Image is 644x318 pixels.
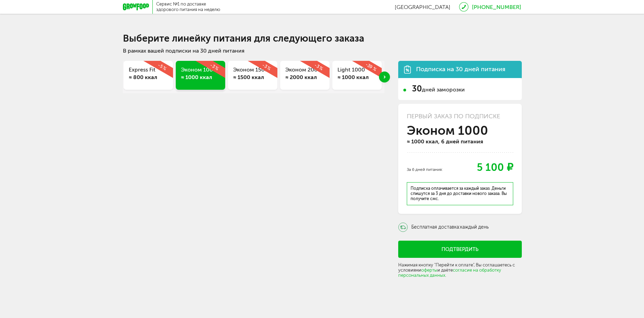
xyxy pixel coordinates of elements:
div: ≈ 2000 ккал [285,74,324,81]
h2: Первый заказ по подписке [407,112,513,125]
p: ≈ 1000 ккал, 6 дней питания [407,136,513,147]
div: Выберите линейку питания для следующего заказа [123,33,521,44]
div: ≈ 1000 ккал [337,74,377,81]
li: дней заморозки [403,83,517,94]
div: ≈ 800 ккал [129,74,168,81]
div: Next slide [379,72,390,83]
div: Бесплатная доставка: [411,224,489,230]
div: -39 % [339,46,403,88]
div: -3 % [287,46,351,88]
span: каждый день [460,224,489,230]
div: В рамках вашей подписки на 30 дней питания [123,47,521,54]
div: -3 % [235,46,299,88]
h3: Express Fit [129,66,168,74]
button: Подтвердить [398,241,522,258]
a: оферты [421,267,437,273]
div: За 6 дней питания: [407,167,443,172]
div: Эконом 1000 [407,125,513,136]
img: icon.da23462.svg [404,65,411,74]
p: Подписка оплачивается за каждый заказ. Деньги спишутся за 3 дня до доставки нового заказа. Вы пол... [411,186,509,201]
div: ≈ 1000 ккал [181,74,220,81]
div: -3 % [183,46,246,88]
a: [PHONE_NUMBER] [472,4,521,10]
h3: Эконом 1500 [233,66,272,74]
span: 30 [412,83,422,94]
div: ≈ 1500 ккал [233,74,272,81]
div: 5 100 ₽ [477,161,513,174]
p: Нажимая кнопку "Перейти к оплате", Вы соглашаетесь с условиями и даёте . [398,262,522,278]
h3: Эконом 1000 [181,66,220,74]
span: [GEOGRAPHIC_DATA] [395,4,450,10]
a: согласие на обработку персональных данных [398,267,501,278]
div: Сервис №1 по доставке здорового питания на неделю [156,1,220,12]
div: Подписка на 30 дней питания [416,66,505,73]
h3: Эконом 2000 [285,66,324,74]
div: -5 % [130,46,194,88]
h3: Light 1000 [337,66,377,74]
